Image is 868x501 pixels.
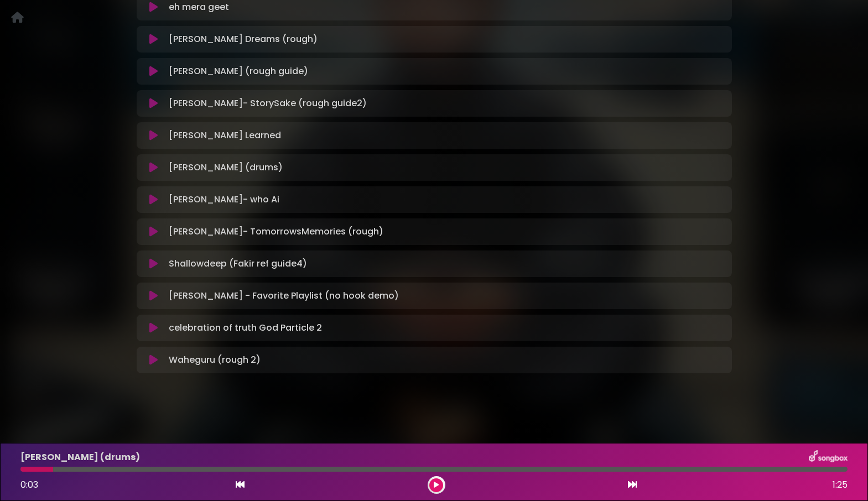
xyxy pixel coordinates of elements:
p: [PERSON_NAME] (rough guide) [169,65,308,78]
p: [PERSON_NAME]- StorySake (rough guide2) [169,97,367,110]
p: [PERSON_NAME]- who Ai [169,193,279,206]
p: [PERSON_NAME] - Favorite Playlist (no hook demo) [169,289,399,302]
p: celebration of truth God Particle 2 [169,321,322,335]
p: [PERSON_NAME] Learned [169,129,281,142]
p: Waheguru (rough 2) [169,353,261,367]
p: eh mera geet [169,1,229,14]
p: Shallowdeep (Fakir ref guide4) [169,257,307,270]
p: [PERSON_NAME] Dreams (rough) [169,33,318,46]
p: [PERSON_NAME]- TomorrowsMemories (rough) [169,225,383,238]
p: [PERSON_NAME] (drums) [169,161,283,174]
